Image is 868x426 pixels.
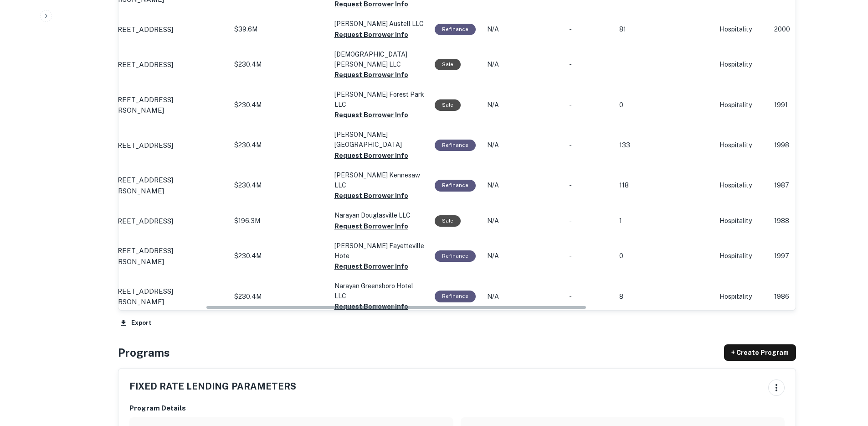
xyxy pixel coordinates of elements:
a: + Create Program [724,344,796,361]
button: Export [118,316,154,330]
h5: FIXED RATE LENDING PARAMETERS [129,379,296,393]
h4: Programs [118,344,170,361]
h6: Program Details [129,403,785,414]
iframe: Chat Widget [822,353,868,397]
